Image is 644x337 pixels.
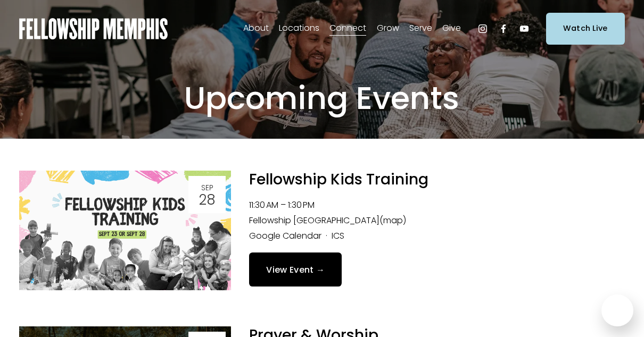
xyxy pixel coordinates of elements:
[249,199,278,211] time: 11:30 AM
[409,21,432,36] span: Serve
[243,21,269,36] span: About
[249,213,624,229] li: Fellowship [GEOGRAPHIC_DATA]
[329,21,366,36] span: Connect
[243,20,269,37] a: folder dropdown
[442,21,461,36] span: Give
[192,193,222,207] div: 28
[377,20,399,37] a: folder dropdown
[95,79,549,117] h1: Upcoming Events
[332,230,344,242] a: ICS
[19,171,231,290] img: Fellowship Kids Training
[249,169,428,190] a: Fellowship Kids Training
[249,230,321,242] a: Google Calendar
[442,20,461,37] a: folder dropdown
[279,20,319,37] a: folder dropdown
[249,252,342,286] a: View Event →
[409,20,432,37] a: folder dropdown
[377,21,399,36] span: Grow
[477,23,488,34] a: Instagram
[19,18,168,39] img: Fellowship Memphis
[192,184,222,191] div: Sep
[279,21,319,36] span: Locations
[498,23,509,34] a: Facebook
[379,214,406,226] a: (map)
[546,13,625,44] a: Watch Live
[288,199,315,211] time: 1:30 PM
[519,23,530,34] a: YouTube
[329,20,366,37] a: folder dropdown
